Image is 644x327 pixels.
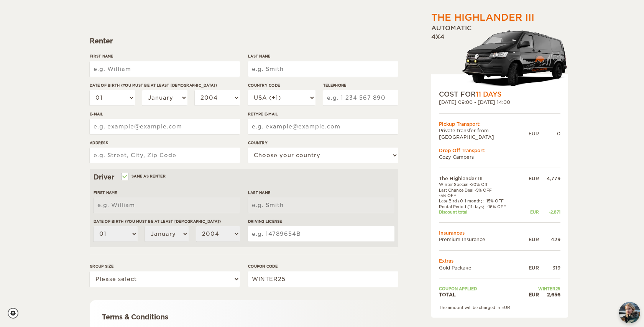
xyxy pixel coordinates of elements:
[94,197,240,213] input: e.g. William
[90,111,240,117] label: E-mail
[439,236,521,243] td: Premium Insurance
[439,264,521,271] td: Gold Package
[439,175,521,182] td: The Highlander III
[94,219,240,224] label: Date of birth (You must be at least [DEMOGRAPHIC_DATA])
[90,263,240,269] label: Group size
[439,258,560,264] td: Extras
[439,204,521,209] td: Rental Period (11 days): -16% OFF
[619,302,640,323] button: chat-button
[248,140,398,146] label: Country
[619,302,640,323] img: Freyja at Cozy Campers
[539,175,560,182] div: 4,779
[521,236,539,243] div: EUR
[439,154,560,160] td: Cozy Campers
[248,111,398,117] label: Retype E-mail
[90,36,398,46] div: Renter
[462,26,568,90] img: stor-langur-4.png
[248,263,398,269] label: Coupon code
[323,90,398,105] input: e.g. 1 234 567 890
[90,53,240,59] label: First Name
[476,90,501,98] span: 11 Days
[439,147,560,154] div: Drop Off Transport:
[431,24,568,90] div: Automatic 4x4
[539,291,560,298] div: 2,656
[521,291,539,298] div: EUR
[248,61,398,77] input: e.g. Smith
[94,173,394,182] div: Driver
[439,230,560,236] td: Insurances
[248,226,394,242] input: e.g. 14789654B
[439,127,529,140] td: Private transfer from [GEOGRAPHIC_DATA]
[102,312,386,322] div: Terms & Conditions
[439,286,521,291] td: Coupon applied
[122,175,127,180] input: Same as renter
[521,286,560,291] td: WINTER25
[90,140,240,146] label: Address
[439,198,521,204] td: Late Bird (0-1 month): -15% OFF
[439,209,521,215] td: Discount total
[431,11,534,24] div: The Highlander III
[539,209,560,215] div: -2,871
[122,173,166,180] label: Same as renter
[248,190,394,196] label: Last Name
[248,219,394,224] label: Driving License
[539,236,560,243] div: 429
[439,187,521,192] td: Last Chance Deal -5% OFF
[539,264,560,271] div: 319
[90,119,240,134] input: e.g. example@example.com
[248,53,398,59] label: Last Name
[439,291,521,298] td: TOTAL
[529,130,539,137] div: EUR
[439,193,521,198] td: -5% OFF
[248,119,398,134] input: e.g. example@example.com
[90,82,240,88] label: Date of birth (You must be at least [DEMOGRAPHIC_DATA])
[439,90,560,99] div: COST FOR
[8,308,23,319] a: Cookie settings
[90,61,240,77] input: e.g. William
[521,209,539,215] div: EUR
[90,148,240,163] input: e.g. Street, City, Zip Code
[439,182,521,187] td: Winter Special -20% Off
[248,82,315,88] label: Country Code
[521,175,539,182] div: EUR
[248,197,394,213] input: e.g. Smith
[439,305,560,310] div: The amount will be charged in EUR
[94,190,240,196] label: First Name
[323,82,398,88] label: Telephone
[439,120,560,127] div: Pickup Transport:
[521,264,539,271] div: EUR
[539,130,560,137] div: 0
[439,99,560,105] div: [DATE] 09:00 - [DATE] 14:00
